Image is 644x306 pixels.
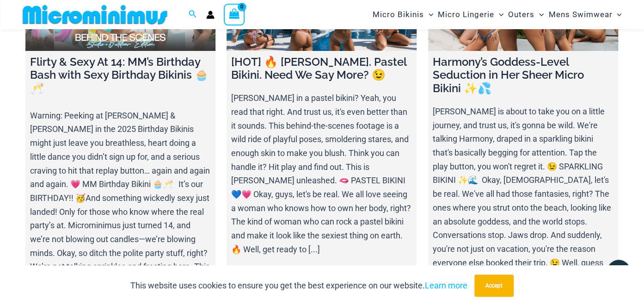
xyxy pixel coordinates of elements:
[508,3,534,26] span: Outers
[494,3,503,26] span: Menu Toggle
[435,3,506,26] a: Micro LingerieMenu ToggleMenu Toggle
[369,1,626,28] nav: Site Navigation
[19,4,171,25] img: MM SHOP LOGO FLAT
[206,11,215,19] a: Account icon link
[433,56,613,95] h4: Harmony’s Goddess-Level Seduction in Her Sheer Micro Bikini ✨💦
[534,3,544,26] span: Menu Toggle
[438,3,494,26] span: Micro Lingerie
[373,3,424,26] span: Micro Bikinis
[370,3,435,26] a: Micro BikinisMenu ToggleMenu Toggle
[30,109,211,301] p: Warning: Peeking at [PERSON_NAME] & [PERSON_NAME] in the 2025 Birthday Bikinis might just leave y...
[30,56,211,95] h4: Flirty & Sexy At 14: MM’s Birthday Bash with Sexy Birthday Bikinis 🧁🥂
[433,105,613,283] p: [PERSON_NAME] is about to take you on a little journey, and trust us, it's gonna be wild. We're t...
[425,281,467,290] a: Learn more
[231,91,412,256] p: [PERSON_NAME] in a pastel bikini? Yeah, you read that right. And trust us, it's even better than ...
[424,3,433,26] span: Menu Toggle
[506,3,546,26] a: OutersMenu ToggleMenu Toggle
[612,3,621,26] span: Menu Toggle
[231,56,412,82] h4: [HOT] 🔥 [PERSON_NAME]. Pastel Bikini. Need We Say More? 😉
[548,3,612,26] span: Mens Swimwear
[130,279,467,293] p: This website uses cookies to ensure you get the best experience on our website.
[546,3,624,26] a: Mens SwimwearMenu ToggleMenu Toggle
[474,275,514,297] button: Accept
[224,4,245,25] a: View Shopping Cart, empty
[189,9,197,20] a: Search icon link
